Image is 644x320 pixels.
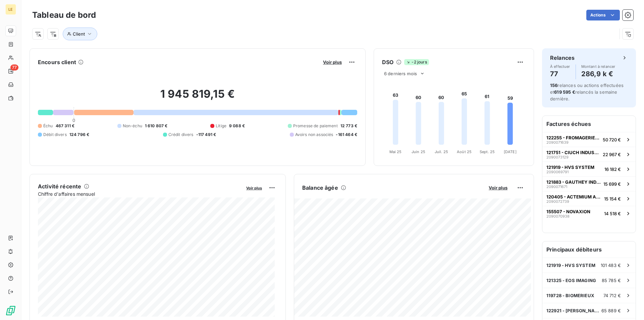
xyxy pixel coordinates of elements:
tspan: [DATE] [504,149,517,154]
span: 120405 - ACTEMIUM APA [546,194,601,199]
span: -117 491 € [196,132,216,138]
span: 119728 - BIOMERIEUX [546,293,594,298]
tspan: Août 25 [457,149,472,154]
span: Crédit divers [168,132,194,138]
img: Logo LeanPay [5,305,16,316]
h6: Encours client [38,58,76,66]
h6: DSO [382,58,393,66]
span: 0 [72,118,75,123]
span: 121325 - EOS IMAGING [546,278,596,283]
button: Voir plus [321,59,344,65]
button: Client [63,28,97,40]
span: 2090072739 [546,199,569,203]
span: Litige [216,123,226,129]
span: Voir plus [246,186,262,190]
button: 121751 - CIUCH INDUSTRIE209007312922 967 € [542,147,636,162]
tspan: Juin 25 [412,149,425,154]
span: Promesse de paiement [293,123,338,129]
span: 77 [10,64,18,71]
span: Client [73,31,85,37]
span: 15 154 € [604,196,621,201]
button: 122255 - FROMAGERIE DE L'ERMITAGE209007163950 720 € [542,132,636,147]
tspan: Mai 25 [389,149,402,154]
span: Voir plus [489,185,507,190]
span: 22 967 € [603,152,621,157]
span: -161 464 € [336,132,357,138]
span: 101 483 € [601,263,621,268]
span: 121919 - HVS SYSTEM [546,165,594,170]
span: 2090071639 [546,140,569,144]
span: 124 796 € [69,132,89,138]
h6: Activité récente [38,182,81,190]
span: -2 jours [404,59,429,65]
button: 120405 - ACTEMIUM APA209007273915 154 € [542,191,636,206]
button: 155507 - NOVAXION209007093814 518 € [542,206,636,221]
iframe: Intercom live chat [621,297,637,313]
span: 2090071671 [546,185,567,189]
span: 121751 - CIUCH INDUSTRIE [546,150,600,155]
span: 9 088 € [229,123,245,129]
span: 50 720 € [603,137,621,142]
span: Chiffre d'affaires mensuel [38,190,241,197]
div: LE [5,4,16,15]
button: Actions [586,10,620,20]
h2: 1 945 819,15 € [38,87,357,107]
h4: 77 [550,68,570,79]
tspan: Sept. 25 [480,149,495,154]
span: Voir plus [323,59,342,65]
span: 14 518 € [604,211,621,216]
span: 12 773 € [340,123,357,129]
span: À effectuer [550,64,570,68]
span: Avoirs non associés [295,132,333,138]
span: 121883 - GAUTHEY INDUSTRIE [546,179,601,185]
span: Montant à relancer [581,64,615,68]
h3: Tableau de bord [32,9,96,21]
span: relances ou actions effectuées et relancés la semaine dernière. [550,83,624,101]
button: 121919 - HVS SYSTEM209006979116 182 € [542,162,636,176]
span: 6 derniers mois [384,71,417,76]
span: Débit divers [43,132,67,138]
span: Échu [43,123,53,129]
span: 74 712 € [603,293,621,298]
h6: Factures échues [542,116,636,132]
span: 16 182 € [604,167,621,172]
span: 2090073129 [546,155,569,159]
span: 155507 - NOVAXION [546,209,590,214]
span: 85 785 € [602,278,621,283]
tspan: Juil. 25 [435,149,448,154]
h6: Balance âgée [302,184,338,192]
span: 467 311 € [56,123,74,129]
button: Voir plus [244,185,264,191]
h6: Principaux débiteurs [542,241,636,258]
span: 2090069791 [546,170,569,174]
span: 619 595 € [554,89,575,95]
h6: Relances [550,54,575,62]
button: Voir plus [487,185,509,191]
span: 122921 - [PERSON_NAME] (HVS) [546,308,601,313]
span: Non-échu [123,123,142,129]
span: 122255 - FROMAGERIE DE L'ERMITAGE [546,135,600,140]
span: 121919 - HVS SYSTEM [546,263,595,268]
span: 15 699 € [603,181,621,187]
h4: 286,9 k € [581,68,615,79]
span: 1 610 807 € [145,123,168,129]
button: 121883 - GAUTHEY INDUSTRIE209007167115 699 € [542,176,636,191]
span: 156 [550,83,557,88]
span: 65 889 € [601,308,621,313]
span: 2090070938 [546,214,570,218]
